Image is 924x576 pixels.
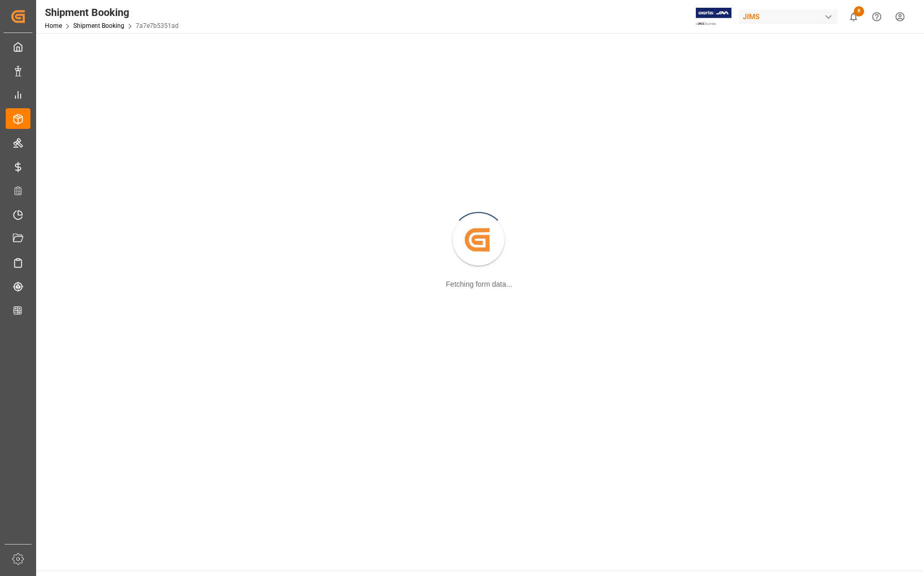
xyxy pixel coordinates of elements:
[854,6,864,17] span: 8
[739,7,842,26] button: JIMS
[45,22,62,29] a: Home
[446,279,512,290] div: Fetching form data...
[865,5,888,28] button: Help Center
[696,8,731,26] img: Exertis%20JAM%20-%20Email%20Logo.jpg_1722504956.jpg
[73,22,124,29] a: Shipment Booking
[842,5,865,28] button: show 8 new notifications
[739,9,838,24] div: JIMS
[45,5,179,20] div: Shipment Booking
